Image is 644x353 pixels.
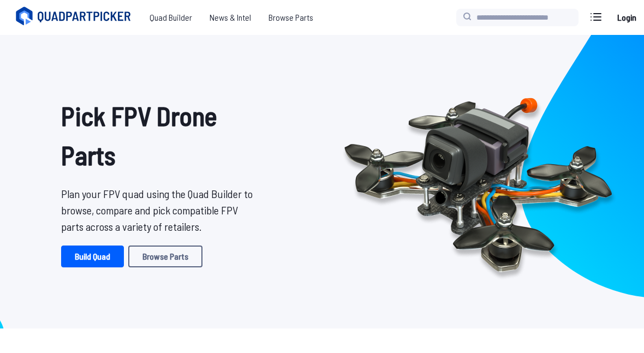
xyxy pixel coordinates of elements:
[61,246,124,267] a: Build Quad
[61,186,260,235] p: Plan your FPV quad using the Quad Builder to browse, compare and pick compatible FPV parts across...
[61,96,260,175] h1: Pick FPV Drone Parts
[141,7,201,28] a: Quad Builder
[260,7,322,28] a: Browse Parts
[201,7,260,28] a: News & Intel
[321,73,635,291] img: Quadcopter
[128,246,202,267] a: Browse Parts
[613,7,640,28] a: Login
